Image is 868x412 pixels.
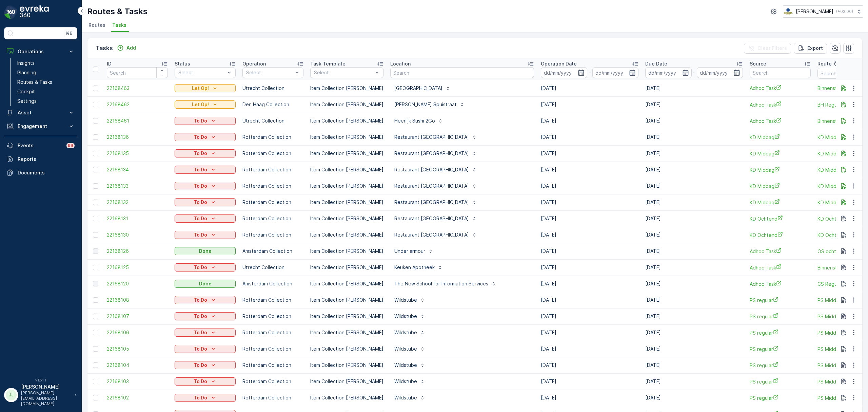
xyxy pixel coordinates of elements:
td: [DATE] [642,80,746,96]
button: To Do [175,198,236,206]
a: KD Middag [750,150,811,157]
button: Wildstube [390,376,429,387]
div: Toggle Row Selected [93,379,98,384]
p: To Do [194,378,207,385]
td: [DATE] [642,243,746,259]
p: To Do [194,215,207,222]
button: Wildstube [390,392,429,403]
p: Clear Filters [757,45,787,52]
p: Cockpit [17,88,35,95]
button: Wildstube [390,327,429,338]
button: To Do [175,296,236,304]
a: 22168136 [107,134,168,141]
div: Toggle Row Selected [93,118,98,124]
p: 99 [68,143,73,148]
a: 22168106 [107,329,168,336]
span: Routes [88,22,105,29]
p: To Do [194,199,207,206]
p: The New School for Information Services [394,280,488,287]
button: Restaurant [GEOGRAPHIC_DATA] [390,229,481,240]
a: KD Ochtend [750,215,811,222]
p: [PERSON_NAME] [796,8,833,15]
a: 22168463 [107,85,168,92]
img: logo_dark-DEwI_e13.png [20,5,49,19]
p: ( +02:00 ) [836,9,853,14]
span: 22168132 [107,199,168,206]
p: Done [199,280,212,287]
button: To Do [175,312,236,320]
td: [DATE] [537,210,642,227]
span: Adhoc Task [750,248,811,255]
p: Restaurant [GEOGRAPHIC_DATA] [394,215,469,222]
button: To Do [175,361,236,369]
div: Toggle Row Selected [93,200,98,205]
a: 22168107 [107,313,168,320]
button: Wildstube [390,360,429,371]
td: [DATE] [642,357,746,373]
a: PS regular [750,394,811,401]
button: Wildstube [390,311,429,322]
div: Toggle Row Selected [93,232,98,238]
a: 22168120 [107,280,168,287]
a: 22168125 [107,264,168,271]
span: 22168134 [107,166,168,173]
button: To Do [175,133,236,141]
a: 22168135 [107,150,168,157]
td: [DATE] [537,162,642,178]
button: To Do [175,263,236,271]
a: Insights [15,58,77,68]
span: 22168103 [107,378,168,385]
p: Done [199,248,212,255]
div: Toggle Row Selected [93,151,98,156]
button: Restaurant [GEOGRAPHIC_DATA] [390,181,481,191]
a: PS regular [750,313,811,320]
span: PS regular [750,297,811,304]
p: [PERSON_NAME][EMAIL_ADDRESS][DOMAIN_NAME] [21,390,71,407]
td: [DATE] [537,308,642,324]
td: [DATE] [537,324,642,341]
p: Let Op! [192,85,209,92]
td: [DATE] [642,129,746,145]
img: basis-logo_rgb2x.png [783,8,793,15]
td: [DATE] [642,145,746,162]
a: 22168461 [107,117,168,124]
p: Wildstube [394,313,417,320]
button: [PERSON_NAME](+02:00) [783,5,863,18]
p: Restaurant [GEOGRAPHIC_DATA] [394,134,469,141]
button: Operations [4,45,77,58]
a: Settings [15,96,77,106]
td: [DATE] [642,178,746,194]
img: logo [4,5,18,19]
td: [DATE] [537,276,642,292]
a: KD Ochtend [750,231,811,239]
button: Restaurant [GEOGRAPHIC_DATA] [390,132,481,143]
td: [DATE] [642,210,746,227]
p: Wildstube [394,394,417,401]
td: [DATE] [537,80,642,96]
button: Wildstube [390,343,429,354]
div: Toggle Row Selected [93,330,98,335]
a: Adhoc Task [750,101,811,108]
button: Heerlijk Sushi 2Go [390,115,447,126]
span: 22168462 [107,101,168,108]
input: Search [390,67,534,78]
a: 22168104 [107,362,168,369]
a: Adhoc Task [750,85,811,92]
p: Planning [17,69,36,76]
button: The New School for Information Services [390,278,500,289]
input: Search [750,67,811,78]
p: Reports [18,156,75,163]
div: JJ [6,390,17,400]
button: To Do [175,166,236,174]
td: [DATE] [537,243,642,259]
a: Cockpit [15,87,77,96]
input: Search [107,67,168,78]
button: Restaurant [GEOGRAPHIC_DATA] [390,164,481,175]
p: To Do [194,166,207,173]
a: PS regular [750,329,811,336]
td: [DATE] [537,341,642,357]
